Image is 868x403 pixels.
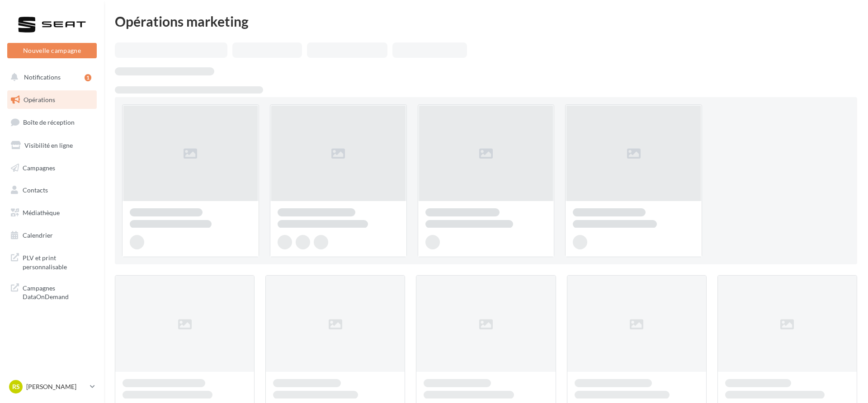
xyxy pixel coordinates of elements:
[23,231,53,239] span: Calendrier
[7,378,97,395] a: RS [PERSON_NAME]
[5,203,99,222] a: Médiathèque
[23,209,60,216] span: Médiathèque
[23,282,93,301] span: Campagnes DataOnDemand
[5,226,99,245] a: Calendrier
[5,68,95,87] button: Notifications 1
[23,118,75,126] span: Boîte de réception
[24,73,61,81] span: Notifications
[23,164,55,171] span: Campagnes
[85,74,91,81] div: 1
[5,112,99,132] a: Boîte de réception
[5,278,99,305] a: Campagnes DataOnDemand
[5,181,99,200] a: Contacts
[24,141,73,149] span: Visibilité en ligne
[5,248,99,275] a: PLV et print personnalisable
[5,136,99,155] a: Visibilité en ligne
[5,159,99,178] a: Campagnes
[5,90,99,109] a: Opérations
[23,252,93,271] span: PLV et print personnalisable
[7,43,97,58] button: Nouvelle campagne
[115,14,857,28] div: Opérations marketing
[26,382,86,391] p: [PERSON_NAME]
[12,382,20,391] span: RS
[24,96,55,103] span: Opérations
[23,186,48,194] span: Contacts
